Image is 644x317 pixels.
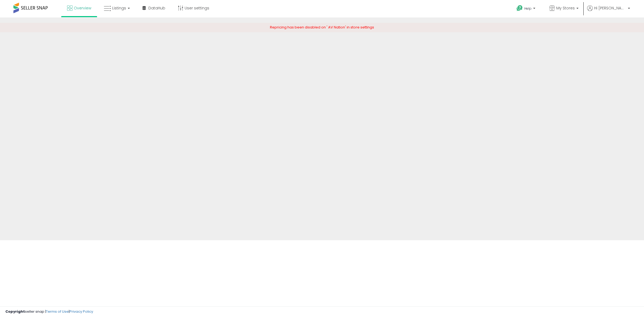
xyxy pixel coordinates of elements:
[587,5,630,17] a: Hi [PERSON_NAME]
[270,25,374,30] span: Repricing has been disabled on ' AV Nation' in store settings
[148,5,165,11] span: DataHub
[516,5,523,12] i: Get Help
[524,6,532,11] span: Help
[556,5,575,11] span: My Stores
[112,5,126,11] span: Listings
[512,1,541,17] a: Help
[594,5,626,11] span: Hi [PERSON_NAME]
[74,5,91,11] span: Overview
